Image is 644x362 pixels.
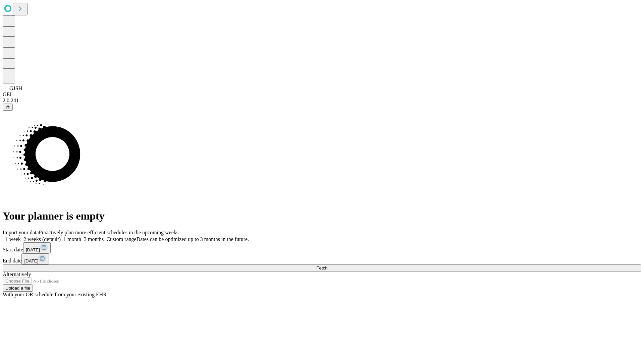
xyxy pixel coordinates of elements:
span: With your OR schedule from your existing EHR [3,292,107,297]
span: Alternatively [3,271,31,277]
span: Dates can be optimized up to 3 months in the future. [137,236,249,242]
button: Fetch [3,264,641,271]
span: Fetch [316,265,327,270]
button: @ [3,104,13,111]
span: 1 month [63,236,81,242]
div: Start date [3,242,641,253]
div: End date [3,253,641,264]
div: GEI [3,92,641,98]
span: 3 months [84,236,104,242]
div: 2.0.241 [3,98,641,104]
button: Upload a file [3,285,33,292]
span: [DATE] [24,258,38,263]
span: Import your data [3,230,39,235]
button: [DATE] [21,253,49,264]
span: Proactively plan more efficient schedules in the upcoming weeks. [39,230,180,235]
span: GJSH [9,85,22,91]
span: 2 weeks (default) [23,236,61,242]
span: @ [5,105,10,110]
span: [DATE] [26,247,40,252]
h1: Your planner is empty [3,210,641,222]
button: [DATE] [23,242,51,253]
span: Custom range [106,236,136,242]
span: 1 week [5,236,21,242]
